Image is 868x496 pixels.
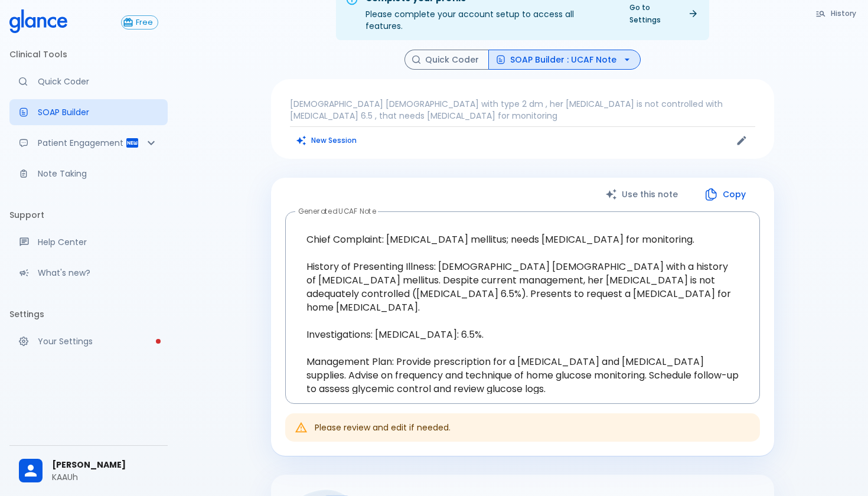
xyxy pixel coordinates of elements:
button: SOAP Builder : UCAF Note [488,50,641,70]
li: Settings [9,300,168,328]
button: Clears all inputs and results. [290,132,364,149]
li: Clinical Tools [9,40,168,68]
div: Please review and edit if needed. [315,417,451,438]
p: Help Center [38,236,158,248]
a: Click to view or change your subscription [121,15,168,30]
span: [PERSON_NAME] [52,459,158,471]
div: Patient Reports & Referrals [9,130,168,156]
span: Free [131,18,158,27]
p: Your Settings [38,335,158,347]
p: Quick Coder [38,76,158,87]
div: Recent updates and feature releases [9,260,168,286]
p: What's new? [38,267,158,279]
a: Get help from our support team [9,229,168,255]
button: Free [121,15,158,30]
button: Use this note [593,182,692,207]
div: [PERSON_NAME]KAAUh [9,451,168,491]
p: Patient Engagement [38,137,125,149]
a: Moramiz: Find ICD10AM codes instantly [9,68,168,94]
button: Edit [733,132,750,149]
p: KAAUh [52,471,158,483]
p: SOAP Builder [38,106,158,118]
textarea: Chief Complaint: [MEDICAL_DATA] mellitus; needs [MEDICAL_DATA] for monitoring. History of Present... [293,221,752,394]
button: Copy [692,182,760,207]
li: Support [9,201,168,229]
button: History [810,5,863,22]
a: Please complete account setup [9,328,168,354]
a: Advanced note-taking [9,161,168,187]
p: [DEMOGRAPHIC_DATA] [DEMOGRAPHIC_DATA] with type 2 dm , her [MEDICAL_DATA] is not controlled with ... [290,98,755,122]
a: Docugen: Compose a clinical documentation in seconds [9,99,168,125]
button: Quick Coder [404,50,489,70]
p: Note Taking [38,168,158,180]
